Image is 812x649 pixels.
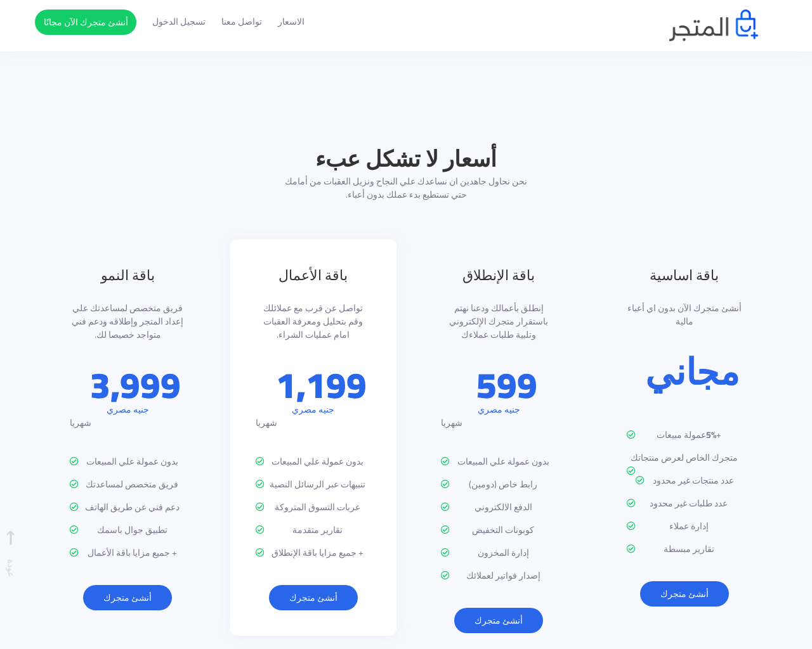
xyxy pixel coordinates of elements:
div: شهريا [70,416,186,430]
div: نحن نحاول جاهدين ان نساعدك علي النجاح ونزيل العقبات من أمامك حتي تستطيع بدء عملك بدون أعباء. [279,175,533,202]
p: عربات التسوق المتروكة [256,501,372,514]
p: + جميع مزايا باقة الإنطلاق [256,546,372,560]
strong: 5% [706,427,716,443]
p: بدون عمولة علي المبيعات [256,455,372,468]
img: logo [669,10,758,41]
p: مجاني [645,354,740,390]
p: إنطلق بأعمالك ودعنا نهتم باستقرار متجرك الإلكتروني وتلبية طلبات عملاءك [441,302,557,342]
p: إدارة المخزون [441,546,557,560]
p: الدفع الالكتروني [441,501,557,514]
p: + جميع مزايا باقة الأعمال [70,546,186,560]
p: بدون عمولة علي المبيعات [70,455,186,468]
span: عودة [3,530,20,577]
p: فريق متخصص لمساعدتك [70,478,186,491]
p: تقارير مبسطة [627,543,743,556]
a: تسجيل الدخول [152,15,206,29]
a: أنشئ متجرك [454,608,543,633]
div: شهريا [441,416,557,430]
h3: باقة الإنطلاق [441,265,557,286]
a: الاسعار [278,15,304,29]
p: رابط خاص (دومين) [441,478,557,491]
p: بدون عمولة علي المبيعات [441,455,557,468]
h2: أسعار لا تشكل عبء [279,142,533,176]
a: أنشئ متجرك [269,585,358,610]
p: فريق متخصص لمساعدتك علي إعداد المتجر وإطلاقه ودعم فني متواجد خصيصا لك. [70,302,186,342]
p: 1,199 [276,367,367,403]
p: عدد طلبات غير محدود [627,497,743,510]
p: عدد منتجات غير محدود [627,474,743,487]
a: تواصل معنا [221,15,262,29]
p: + عمولة مبيعات [627,428,743,442]
p: كوبونات التخفيض [441,524,557,537]
p: أنشئ متجرك الآن بدون اي أعباء مالية [627,302,743,328]
div: شهريا [256,416,372,430]
p: تواصل عن قرب مع عملائلك وقم بتحليل ومعرفة العقبات امام عمليات الشراء. [256,302,372,342]
p: تنبيهات عبر الرسائل النصية [256,478,372,491]
h3: باقة اساسية [627,265,743,286]
p: إدارة عملاء [627,520,743,533]
a: أنشئ متجرك الآن مجانًا [35,10,136,35]
p: إصدار فواتير لعملائك [441,569,557,582]
p: دعم فني عن طريق الهاتف [70,501,186,514]
h3: باقة النمو [70,265,186,286]
p: تطبيق جوال باسمك [70,524,186,537]
a: أنشئ متجرك [640,581,729,607]
p: تقارير متقدمة [256,524,372,537]
h3: باقة الأعمال [256,265,372,286]
p: متجرك الخاص لعرض منتجاتك [627,451,743,465]
p: 3,999 [90,367,181,403]
p: 599 [476,367,537,403]
a: أنشئ متجرك [83,585,172,610]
